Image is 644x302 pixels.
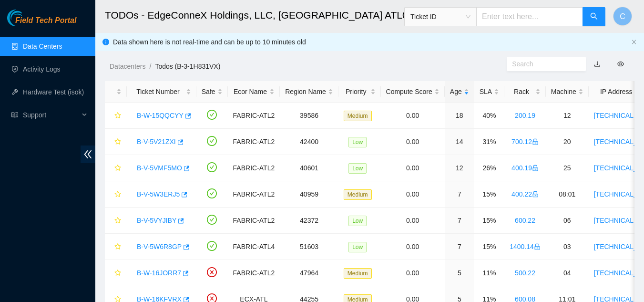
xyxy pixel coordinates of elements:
span: Medium [344,189,372,200]
span: Low [348,242,367,252]
td: FABRIC-ATL2 [228,155,280,181]
span: star [114,165,121,172]
span: Field Tech Portal [15,16,76,25]
td: 0.00 [381,129,445,155]
td: FABRIC-ATL2 [228,129,280,155]
td: 26% [474,155,504,181]
span: double-left [81,146,95,163]
span: / [149,62,151,70]
td: 0.00 [381,181,445,208]
button: star [110,265,122,281]
td: 11% [474,260,504,286]
span: Low [348,163,367,174]
span: lock [532,165,539,171]
td: 51603 [280,234,338,260]
img: Akamai Technologies [7,10,48,26]
button: star [110,160,122,176]
span: close [631,39,637,45]
a: download [594,60,601,68]
a: Activity Logs [23,65,61,73]
span: star [114,243,121,251]
a: B-V-5VYJIBY [137,217,176,224]
td: 0.00 [381,234,445,260]
span: check-circle [207,162,217,172]
td: 18 [445,103,474,129]
span: close-circle [207,267,217,277]
span: lock [534,243,541,250]
a: 400.19lock [511,164,539,172]
td: 7 [445,181,474,208]
td: 15% [474,208,504,234]
span: lock [532,191,539,198]
span: star [114,138,121,146]
td: 15% [474,234,504,260]
td: 7 [445,208,474,234]
td: 14 [445,129,474,155]
button: C [613,7,632,26]
span: Medium [344,268,372,279]
a: B-V-5V21ZXI [137,138,176,146]
td: 0.00 [381,260,445,286]
a: B-W-16JORR7 [137,269,181,277]
td: 47964 [280,260,338,286]
a: 200.19 [515,112,535,119]
td: 0.00 [381,208,445,234]
td: 08:01 [546,181,589,208]
td: 42400 [280,129,338,155]
span: Medium [344,111,372,121]
span: Support [23,105,79,125]
a: B-V-5W6R8GP [137,243,182,250]
a: 1400.14lock [510,243,541,250]
span: Ticket ID [410,10,470,24]
span: search [590,12,598,21]
span: check-circle [207,215,217,225]
button: star [110,239,122,254]
td: 25 [546,155,589,181]
span: eye [617,61,624,67]
td: FABRIC-ATL2 [228,260,280,286]
span: check-circle [207,188,217,198]
span: check-circle [207,110,217,120]
td: 12 [546,103,589,129]
a: B-W-15QQCYY [137,112,184,119]
input: Enter text here... [476,7,583,26]
button: star [110,108,122,123]
td: 40959 [280,181,338,208]
td: 12 [445,155,474,181]
td: FABRIC-ATL2 [228,103,280,129]
a: Datacenters [110,62,145,70]
td: 40% [474,103,504,129]
td: FABRIC-ATL2 [228,208,280,234]
button: download [587,56,608,72]
td: 40601 [280,155,338,181]
td: FABRIC-ATL2 [228,181,280,208]
input: Search [512,59,573,69]
a: Todos (B-3-1H831VX) [155,62,220,70]
button: search [583,7,605,26]
span: Low [348,137,367,147]
button: star [110,134,122,149]
span: check-circle [207,136,217,146]
a: 700.12lock [511,138,539,146]
td: 0.00 [381,103,445,129]
a: Akamai TechnologiesField Tech Portal [7,17,76,30]
td: 42372 [280,208,338,234]
a: Hardware Test (isok) [23,88,84,96]
button: close [631,39,637,45]
td: 5 [445,260,474,286]
td: 7 [445,234,474,260]
td: FABRIC-ATL4 [228,234,280,260]
span: Low [348,216,367,226]
a: B-V-5W3ERJ5 [137,190,180,198]
td: 04 [546,260,589,286]
span: star [114,191,121,198]
span: read [11,112,18,118]
td: 39586 [280,103,338,129]
a: 400.22lock [511,190,539,198]
button: star [110,187,122,202]
a: 600.22 [515,217,535,224]
a: B-V-5VMF5MO [137,164,182,172]
td: 0.00 [381,155,445,181]
span: star [114,270,121,277]
span: C [620,10,625,22]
